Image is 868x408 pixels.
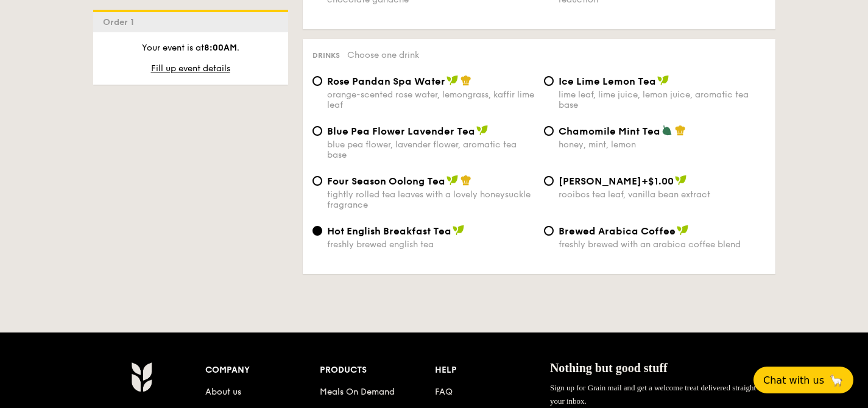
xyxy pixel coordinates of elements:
div: Company [205,362,320,379]
span: Four Season Oolong Tea [327,175,445,187]
img: icon-chef-hat.a58ddaea.svg [675,125,686,136]
input: Blue Pea Flower Lavender Teablue pea flower, lavender flower, aromatic tea base [312,126,322,136]
input: [PERSON_NAME]+$1.00rooibos tea leaf, vanilla bean extract [544,176,554,186]
div: Products [320,362,435,379]
div: freshly brewed with an arabica coffee blend [559,239,766,250]
input: Four Season Oolong Teatightly rolled tea leaves with a lovely honeysuckle fragrance [312,176,322,186]
div: lime leaf, lime juice, lemon juice, aromatic tea base [559,90,766,110]
input: Rose Pandan Spa Waterorange-scented rose water, lemongrass, kaffir lime leaf [312,76,322,86]
input: Chamomile Mint Teahoney, mint, lemon [544,126,554,136]
img: icon-vegetarian.fe4039eb.svg [662,125,672,136]
input: Hot English Breakfast Teafreshly brewed english tea [312,226,322,236]
button: Chat with us🦙 [753,367,853,393]
p: Your event is at . [103,42,278,54]
img: icon-vegan.f8ff3823.svg [657,75,669,86]
span: 🦙 [829,373,844,387]
div: orange-scented rose water, lemongrass, kaffir lime leaf [327,90,534,110]
span: Fill up event details [151,63,230,74]
img: icon-vegan.f8ff3823.svg [446,175,459,186]
img: icon-chef-hat.a58ddaea.svg [460,175,471,186]
img: icon-vegan.f8ff3823.svg [453,225,465,236]
div: blue pea flower, lavender flower, aromatic tea base [327,139,534,160]
span: Chamomile Mint Tea [559,125,660,137]
a: Meals On Demand [320,387,395,397]
span: Brewed Arabica Coffee [559,225,676,237]
span: Rose Pandan Spa Water [327,76,445,87]
span: [PERSON_NAME] [559,175,641,187]
span: Chat with us [763,375,824,386]
span: Order 1 [103,17,139,27]
img: icon-vegan.f8ff3823.svg [677,225,689,236]
span: Nothing but good stuff [550,361,668,375]
img: icon-vegan.f8ff3823.svg [675,175,687,186]
img: icon-vegan.f8ff3823.svg [446,75,459,86]
span: Hot English Breakfast Tea [327,225,451,237]
input: Ice Lime Lemon Tealime leaf, lime juice, lemon juice, aromatic tea base [544,76,554,86]
span: Drinks [312,51,340,60]
span: Choose one drink [347,50,419,60]
div: freshly brewed english tea [327,239,534,250]
span: Sign up for Grain mail and get a welcome treat delivered straight to your inbox. [550,383,764,406]
div: honey, mint, lemon [559,139,766,150]
a: About us [205,387,241,397]
a: FAQ [435,387,453,397]
span: +$1.00 [641,175,674,187]
div: tightly rolled tea leaves with a lovely honeysuckle fragrance [327,189,534,210]
img: icon-vegan.f8ff3823.svg [476,125,489,136]
span: Blue Pea Flower Lavender Tea [327,125,475,137]
strong: 8:00AM [204,43,237,53]
img: icon-chef-hat.a58ddaea.svg [460,75,471,86]
input: Brewed Arabica Coffeefreshly brewed with an arabica coffee blend [544,226,554,236]
span: Ice Lime Lemon Tea [559,76,656,87]
div: rooibos tea leaf, vanilla bean extract [559,189,766,200]
img: AYc88T3wAAAABJRU5ErkJggg== [131,362,152,392]
div: Help [435,362,550,379]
